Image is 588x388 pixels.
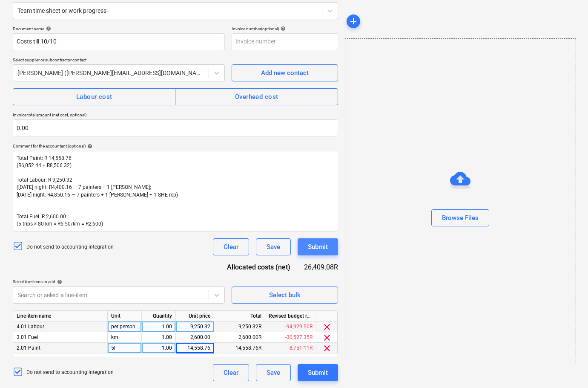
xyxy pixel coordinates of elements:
[179,321,210,332] div: 9,250.32
[298,364,338,381] button: Submit
[232,33,338,50] input: Invoice number
[298,238,338,255] button: Submit
[26,369,114,376] p: Do not send to accounting integration
[224,241,238,252] div: Clear
[256,238,291,255] button: Save
[322,321,332,332] span: clear
[308,241,328,252] div: Submit
[322,332,332,342] span: clear
[269,290,301,301] div: Select bulk
[279,26,286,31] span: help
[214,332,265,343] div: 2,600.00R
[108,332,142,343] div: km
[235,91,278,102] div: Overhead cost
[13,57,225,64] p: Select supplier or subcontractor contact
[17,192,178,198] span: [DATE] night: R4,850.16 — 7 painters + 1 [PERSON_NAME] + 1 SHE rep)
[13,112,338,119] p: Invoice total amount (net cost, optional)
[348,16,359,26] span: add
[142,311,176,321] div: Quantity
[232,26,338,32] div: Invoice number (optional)
[175,88,338,105] button: Overhead cost
[44,26,51,31] span: help
[224,367,238,378] div: Clear
[108,343,142,353] div: 5l
[145,321,172,332] div: 1.00
[13,143,338,149] div: Comment for the accountant (optional)
[13,88,175,105] button: Labour cost
[431,209,489,226] button: Browse Files
[17,214,66,220] span: Total Fuel: R 2,600.00
[26,243,114,251] p: Do not send to accounting integration
[76,91,112,102] div: Labour cost
[261,67,309,78] div: Add new contact
[145,332,172,343] div: 1.00
[17,177,72,183] span: Total Labour: R 9,250.32
[17,162,72,168] span: (R6,052.44 + R8,506.32)
[265,311,316,321] div: Revised budget remaining
[13,279,225,284] div: Select line-items to add
[13,119,338,136] input: Invoice total amount (net cost, optional)
[17,345,40,351] span: 2.01 Paint
[267,367,280,378] div: Save
[213,364,249,381] button: Clear
[108,311,142,321] div: Unit
[179,343,210,353] div: 14,558.76
[13,26,225,32] div: Document name
[86,144,92,149] span: help
[308,367,328,378] div: Submit
[214,343,265,353] div: 14,558.76R
[17,155,72,161] span: Total Paint: R 14,558.76
[145,343,172,353] div: 1.00
[13,311,108,321] div: Line-item name
[442,212,479,223] div: Browse Files
[256,364,291,381] button: Save
[55,279,62,284] span: help
[179,332,210,343] div: 2,600.00
[17,334,38,340] span: 3.01 Fuel
[322,343,332,353] span: clear
[304,262,338,272] div: 26,409.08R
[220,262,304,272] div: Allocated costs (net)
[265,321,316,332] div: -94,929.50R
[17,184,151,190] span: ([DATE] night: R4,400.16 — 7 painters + 1 [PERSON_NAME];
[265,332,316,343] div: -30,527.35R
[214,321,265,332] div: 9,250.32R
[232,64,338,81] button: Add new contact
[345,38,576,363] div: Browse Files
[17,221,103,227] span: (5 trips × 80 km × R6.50/km = R2,600)
[265,343,316,353] div: -8,751.11R
[232,287,338,304] button: Select bulk
[213,238,249,255] button: Clear
[214,311,265,321] div: Total
[13,33,225,50] input: Document name
[108,321,142,332] div: per person
[176,311,214,321] div: Unit price
[17,324,44,330] span: 4.01 Labour
[267,241,280,252] div: Save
